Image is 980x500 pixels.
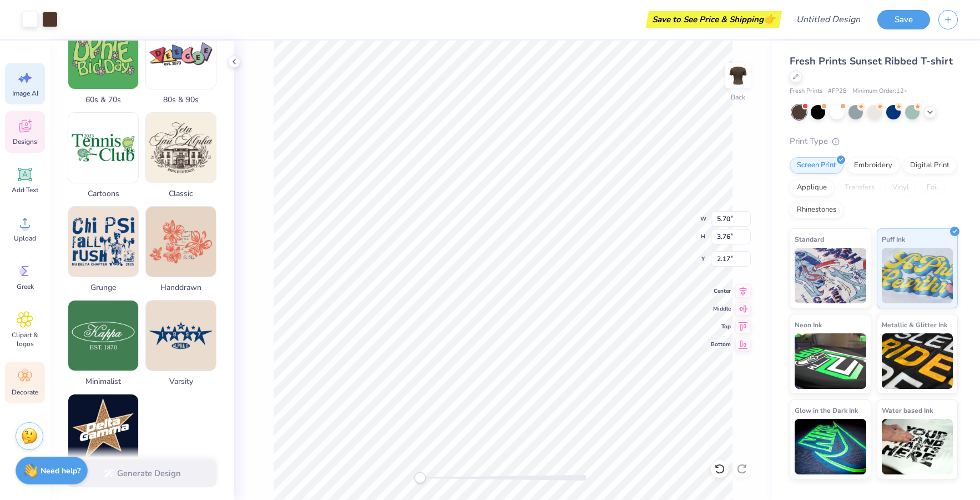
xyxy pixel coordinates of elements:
[903,157,957,174] div: Digital Print
[711,322,731,331] span: Top
[847,157,900,174] div: Embroidery
[795,319,822,331] span: Neon Ink
[795,333,866,389] img: Neon Ink
[146,207,216,277] img: Handdrawn
[790,54,953,68] span: Fresh Prints Sunset Ribbed T-shirt
[885,179,916,196] div: Vinyl
[68,207,138,277] img: Grunge
[877,10,930,29] button: Save
[145,282,216,293] span: Handdrawn
[731,92,745,102] div: Back
[146,19,216,89] img: 80s & 90s
[711,340,731,349] span: Bottom
[711,304,731,313] span: Middle
[68,113,138,183] img: Cartoons
[795,419,866,474] img: Glow in the Dark Ink
[764,12,776,26] span: 👉
[790,202,843,218] div: Rhinestones
[145,376,216,387] span: Varsity
[882,248,953,303] img: Puff Ink
[795,248,866,303] img: Standard
[882,404,933,416] span: Water based Ink
[649,11,779,28] div: Save to See Price & Shipping
[146,113,216,183] img: Classic
[711,287,731,296] span: Center
[12,388,38,397] span: Decorate
[12,89,38,98] span: Image AI
[68,282,139,293] span: Grunge
[920,179,946,196] div: Foil
[68,94,139,106] span: 60s & 70s
[790,87,822,96] span: Fresh Prints
[795,404,858,416] span: Glow in the Dark Ink
[41,466,80,476] strong: Need help?
[790,135,958,148] div: Print Type
[790,157,843,174] div: Screen Print
[727,64,749,87] img: Back
[7,331,43,348] span: Clipart & logos
[14,234,36,243] span: Upload
[828,87,847,96] span: # FP28
[13,137,37,146] span: Designs
[790,179,834,196] div: Applique
[787,8,869,31] input: Untitled Design
[146,301,216,371] img: Varsity
[145,94,216,106] span: 80s & 90s
[882,233,905,245] span: Puff Ink
[68,376,139,387] span: Minimalist
[882,419,953,474] img: Water based Ink
[145,188,216,199] span: Classic
[882,333,953,389] img: Metallic & Glitter Ink
[68,301,138,371] img: Minimalist
[12,186,38,194] span: Add Text
[17,282,34,291] span: Greek
[837,179,882,196] div: Transfers
[68,188,139,199] span: Cartoons
[68,394,138,464] img: Y2K
[795,233,824,245] span: Standard
[882,319,947,331] span: Metallic & Glitter Ink
[68,19,138,89] img: 60s & 70s
[415,472,426,483] div: Accessibility label
[852,87,908,96] span: Minimum Order: 12 +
